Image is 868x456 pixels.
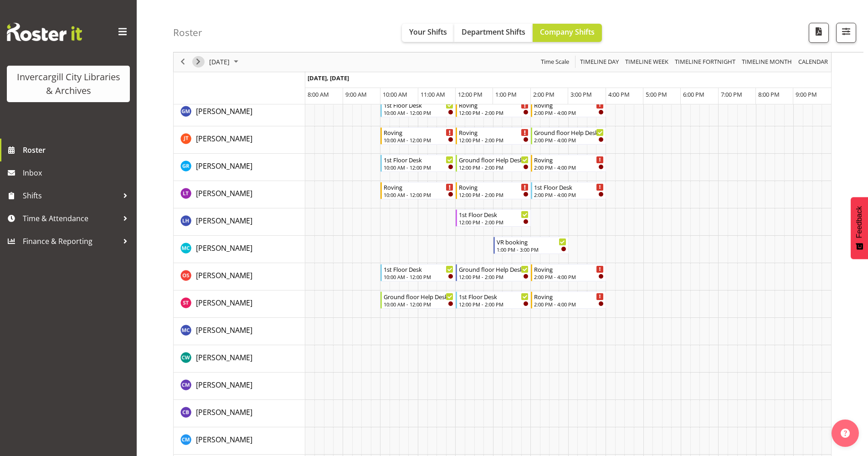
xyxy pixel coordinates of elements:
[345,90,367,98] span: 9:00 AM
[402,24,454,42] button: Your Shifts
[741,57,793,68] span: Timeline Month
[384,292,453,301] div: Ground floor Help Desk
[196,407,252,418] a: [PERSON_NAME]
[384,164,453,171] div: 10:00 AM - 12:00 PM
[206,52,244,72] div: September 27, 2025
[459,264,529,274] div: Ground floor Help Desk
[384,182,453,192] div: Roving
[190,52,206,72] div: next period
[540,27,595,37] span: Company Shifts
[456,155,531,172] div: Grace Roscoe-Squires"s event - Ground floor Help Desk Begin From Saturday, September 27, 2025 at ...
[196,352,252,363] a: [PERSON_NAME]
[459,218,529,226] div: 12:00 PM - 2:00 PM
[459,136,529,144] div: 12:00 PM - 2:00 PM
[177,57,189,68] button: Previous
[174,345,305,373] td: Catherine Wilson resource
[380,182,456,199] div: Lyndsay Tautari"s event - Roving Begin From Saturday, September 27, 2025 at 10:00:00 AM GMT+12:00...
[380,264,456,281] div: Olivia Stanley"s event - 1st Floor Desk Begin From Saturday, September 27, 2025 at 10:00:00 AM GM...
[23,189,118,202] span: Shifts
[196,188,252,199] a: [PERSON_NAME]
[384,191,453,198] div: 10:00 AM - 12:00 PM
[196,216,252,226] span: [PERSON_NAME]
[531,291,606,309] div: Saniya Thompson"s event - Roving Begin From Saturday, September 27, 2025 at 2:00:00 PM GMT+12:00 ...
[384,273,453,280] div: 10:00 AM - 12:00 PM
[459,109,529,116] div: 12:00 PM - 2:00 PM
[721,90,742,98] span: 7:00 PM
[459,273,529,280] div: 12:00 PM - 2:00 PM
[308,90,329,98] span: 8:00 AM
[531,155,606,172] div: Grace Roscoe-Squires"s event - Roving Begin From Saturday, September 27, 2025 at 2:00:00 PM GMT+1...
[533,90,555,98] span: 2:00 PM
[646,90,667,98] span: 5:00 PM
[23,143,132,157] span: Roster
[196,243,252,254] a: [PERSON_NAME]
[459,210,529,219] div: 1st Floor Desk
[174,290,305,318] td: Saniya Thompson resource
[456,127,531,145] div: Glen Tomlinson"s event - Roving Begin From Saturday, September 27, 2025 at 12:00:00 PM GMT+12:00 ...
[174,318,305,345] td: Aurora Catu resource
[683,90,704,98] span: 6:00 PM
[534,301,604,308] div: 2:00 PM - 4:00 PM
[495,90,517,98] span: 1:00 PM
[174,208,305,236] td: Marion Hawkes resource
[456,100,531,117] div: Gabriel McKay Smith"s event - Roving Begin From Saturday, September 27, 2025 at 12:00:00 PM GMT+1...
[196,297,252,308] a: [PERSON_NAME]
[608,90,630,98] span: 4:00 PM
[380,291,456,309] div: Saniya Thompson"s event - Ground floor Help Desk Begin From Saturday, September 27, 2025 at 10:00...
[174,126,305,154] td: Glen Tomlinson resource
[196,133,252,144] a: [PERSON_NAME]
[534,155,604,164] div: Roving
[534,264,604,274] div: Roving
[459,164,529,171] div: 12:00 PM - 2:00 PM
[531,127,606,145] div: Glen Tomlinson"s event - Ground floor Help Desk Begin From Saturday, September 27, 2025 at 2:00:0...
[534,273,604,280] div: 2:00 PM - 4:00 PM
[196,161,252,171] a: [PERSON_NAME]
[192,57,205,68] button: Next
[174,99,305,126] td: Gabriel McKay Smith resource
[380,155,456,172] div: Grace Roscoe-Squires"s event - 1st Floor Desk Begin From Saturday, September 27, 2025 at 10:00:00...
[534,182,604,192] div: 1st Floor Desk
[196,270,252,280] span: [PERSON_NAME]
[23,234,118,248] span: Finance & Reporting
[208,57,231,68] span: [DATE]
[674,57,736,68] span: Timeline Fortnight
[174,373,305,400] td: Chamique Mamolo resource
[497,237,566,246] div: VR booking
[456,182,531,199] div: Lyndsay Tautari"s event - Roving Begin From Saturday, September 27, 2025 at 12:00:00 PM GMT+12:00...
[174,263,305,290] td: Olivia Stanley resource
[384,100,453,109] div: 1st Floor Desk
[579,57,620,68] span: Timeline Day
[796,90,817,98] span: 9:00 PM
[459,292,529,301] div: 1st Floor Desk
[196,434,252,445] a: [PERSON_NAME]
[384,136,453,144] div: 10:00 AM - 12:00 PM
[533,24,602,42] button: Company Shifts
[534,136,604,144] div: 2:00 PM - 4:00 PM
[174,400,305,427] td: Chris Broad resource
[493,237,569,254] div: Michelle Cunningham"s event - VR booking Begin From Saturday, September 27, 2025 at 1:00:00 PM GM...
[196,243,252,253] span: [PERSON_NAME]
[196,325,252,335] span: [PERSON_NAME]
[173,27,202,38] h4: Roster
[409,27,447,37] span: Your Shifts
[308,74,349,82] span: [DATE], [DATE]
[23,166,132,180] span: Inbox
[740,57,794,68] button: Timeline Month
[196,325,252,336] a: [PERSON_NAME]
[174,427,305,455] td: Cindy Mulrooney resource
[208,57,242,68] button: September 2025
[459,100,529,109] div: Roving
[384,264,453,274] div: 1st Floor Desk
[459,301,529,308] div: 12:00 PM - 2:00 PM
[797,57,830,68] button: Month
[459,191,529,198] div: 12:00 PM - 2:00 PM
[175,52,190,72] div: previous period
[196,380,252,390] span: [PERSON_NAME]
[456,291,531,309] div: Saniya Thompson"s event - 1st Floor Desk Begin From Saturday, September 27, 2025 at 12:00:00 PM G...
[624,57,670,68] button: Timeline Week
[7,23,82,41] img: Rosterit website logo
[196,379,252,390] a: [PERSON_NAME]
[196,352,252,363] span: [PERSON_NAME]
